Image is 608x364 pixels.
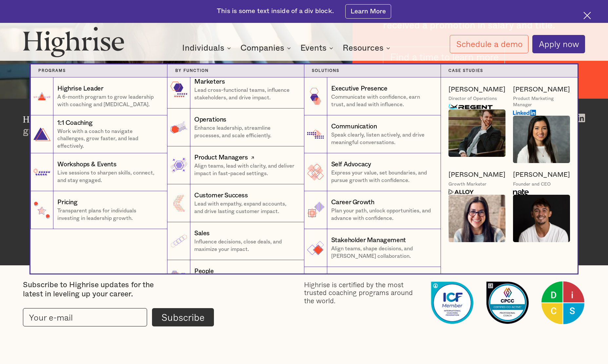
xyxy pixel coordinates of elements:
a: PeopleDrive change, support teams, and shape workplace culture. [167,260,304,298]
a: Apply now [532,35,585,53]
p: Enhance leadership, streamline processes, and scale efficiently. [194,124,296,139]
div: is a community of growth-minded leaders. [23,114,169,137]
img: Highrise logo [23,26,124,57]
a: Product ManagersAlign teams, lead with clarity, and deliver impact in fast-paced settings. [167,146,304,184]
a: Learn More [345,4,391,19]
a: Executive PresenceCommunicate with confidence, earn trust, and lead with influence. [304,77,441,115]
div: Workshops & Events [57,160,116,169]
div: Operations [194,115,226,124]
div: Resources [343,44,384,52]
strong: Case Studies [448,69,483,73]
div: Career Growth [331,198,374,207]
p: Align teams, lead with clarity, and deliver impact in fast-paced settings. [194,162,296,177]
div: Stakeholder Management [331,236,406,245]
strong: Solutions [312,69,339,73]
img: White LinkedIn logo [577,114,585,122]
div: Subscribe to Highrise updates for the latest in leveling up your career. [23,281,175,299]
div: Growth Marketer [448,181,486,188]
p: Lead cross-functional teams, influence stakeholders, and drive impact. [194,87,296,101]
input: Your e-mail [23,308,147,326]
div: Director of Operations [448,96,497,102]
img: Cross icon [583,12,591,19]
a: 1:1 CoachingWork with a coach to navigate challenges, grow faster, and lead effectively. [30,115,167,153]
nav: Individuals [107,49,501,274]
a: Schedule a demo [450,35,529,53]
div: 1:1 Coaching [57,119,92,128]
div: Companies [240,44,284,52]
a: Workshops & EventsLive sessions to sharpen skills, connect, and stay engaged. [30,153,167,191]
a: OperationsEnhance leadership, streamline processes, and scale efficiently. [167,108,304,146]
p: Plan your path, unlock opportunities, and advance with confidence. [331,207,433,222]
div: Founder and CEO [513,181,551,188]
p: Transparent plans for individuals investing in leadership growth. [57,207,160,222]
div: Individuals [182,44,233,52]
a: [PERSON_NAME] [513,171,570,179]
div: Events [300,44,327,52]
div: Companies [240,44,293,52]
div: Customer Success [194,191,248,200]
a: Highrise LeaderA 6-month program to grow leadership with coaching and [MEDICAL_DATA]. [30,77,167,115]
div: Product Marketing Manager [513,96,570,108]
a: [PERSON_NAME] [513,85,570,94]
a: [PERSON_NAME] [448,85,505,94]
p: Lead with empathy, expand accounts, and drive lasting customer impact. [194,200,296,215]
p: Express your value, set boundaries, and pursue growth with confidence. [331,169,433,184]
a: [PERSON_NAME] [448,171,505,179]
div: Sales [194,229,210,238]
div: Communication [331,122,377,131]
p: Live sessions to sharpen skills, connect, and stay engaged. [57,169,160,184]
div: Pricing [57,198,77,207]
div: Resources [343,44,392,52]
div: Events [300,44,335,52]
a: MarketersLead cross-functional teams, influence stakeholders, and drive impact. [167,71,304,108]
p: Work with a coach to navigate challenges, grow faster, and lead effectively. [57,128,160,150]
div: Highrise is certified by the most trusted coaching programs around the world. [304,281,421,305]
a: PricingTransparent plans for individuals investing in leadership growth. [30,191,167,229]
a: Customer SuccessLead with empathy, expand accounts, and drive lasting customer impact. [167,184,304,222]
p: Communicate with confidence, earn trust, and lead with influence. [331,93,433,108]
div: Executive Presence [331,84,388,93]
div: Self Advocacy [331,160,371,169]
a: CommunicationSpeak clearly, listen actively, and drive meaningful conversations. [304,115,441,153]
a: Stakeholder ManagementAlign teams, shape decisions, and [PERSON_NAME] collaboration. [304,229,441,267]
a: Career GrowthPlan your path, unlock opportunities, and advance with confidence. [304,191,441,229]
a: SalesInfluence decisions, close deals, and maximize your impact. [167,222,304,260]
p: A 6-month program to grow leadership with coaching and [MEDICAL_DATA]. [57,93,160,108]
a: Self AdvocacyExpress your value, set boundaries, and pursue growth with confidence. [304,153,441,191]
div: People [194,267,214,276]
div: Product Managers [194,153,248,162]
form: current-footer-subscribe-form [23,308,214,326]
div: Marketers [194,77,225,87]
div: Individuals [182,44,224,52]
input: Subscribe [152,308,214,326]
p: Influence decisions, close deals, and maximize your impact. [194,238,296,253]
p: Speak clearly, listen actively, and drive meaningful conversations. [331,131,433,146]
strong: by function [175,69,209,73]
div: This is some text inside of a div block. [217,7,334,16]
a: Time & FocusPrioritize, manage workload, and prevent burnout. [304,267,441,305]
strong: Programs [38,69,66,73]
p: Align teams, shape decisions, and [PERSON_NAME] collaboration. [331,245,433,260]
span: Highrise [23,114,56,124]
div: Highrise Leader [57,84,103,93]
